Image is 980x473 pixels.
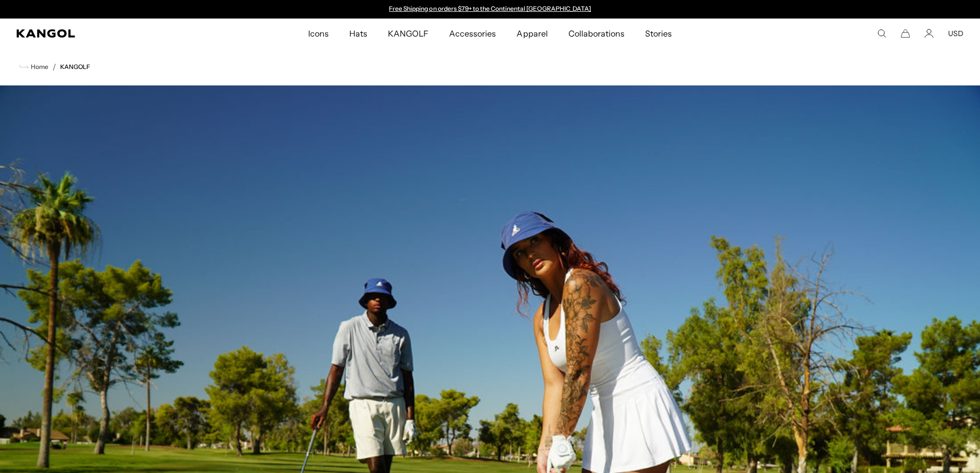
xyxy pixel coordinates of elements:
[389,5,591,12] a: Free Shipping on orders $79+ to the Continental [GEOGRAPHIC_DATA]
[308,19,329,48] span: Icons
[339,19,378,48] a: Hats
[645,19,672,48] span: Stories
[20,62,48,72] a: Home
[378,19,439,48] a: KANGOLF
[388,19,429,48] span: KANGOLF
[568,19,625,48] span: Collaborations
[60,63,90,71] a: KANGOLF
[298,19,339,48] a: Icons
[439,19,506,48] a: Accessories
[384,5,596,13] div: Announcement
[48,61,56,73] li: /
[516,19,547,48] span: Apparel
[635,19,682,48] a: Stories
[449,19,496,48] span: Accessories
[29,63,48,71] span: Home
[384,5,596,13] div: 1 of 2
[877,29,886,38] summary: Search here
[948,29,964,38] button: USD
[924,29,934,38] a: Account
[558,19,635,48] a: Collaborations
[901,29,910,38] button: Cart
[506,19,558,48] a: Apparel
[384,5,596,13] slideshow-component: Announcement bar
[349,19,367,48] span: Hats
[16,29,204,38] a: Kangol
